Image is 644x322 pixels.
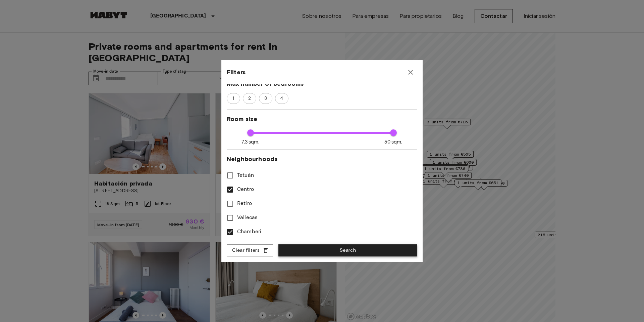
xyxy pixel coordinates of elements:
[227,115,417,123] span: Room size
[237,214,258,222] span: Vallecas
[227,155,417,163] span: Neighbourhoods
[261,95,271,102] span: 3
[227,244,273,257] button: Clear filters
[259,93,272,104] div: 3
[275,93,288,104] div: 4
[227,93,240,104] div: 1
[384,138,402,146] span: 50 sqm.
[243,93,256,104] div: 2
[237,171,254,179] span: Tetuán
[227,68,246,76] span: Filters
[237,186,254,194] span: Centro
[276,95,287,102] span: 4
[237,228,261,236] span: Chamberí
[229,95,238,102] span: 1
[245,95,255,102] span: 2
[278,244,417,257] button: Search
[237,200,252,208] span: Retiro
[241,138,259,146] span: 7.3 sqm.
